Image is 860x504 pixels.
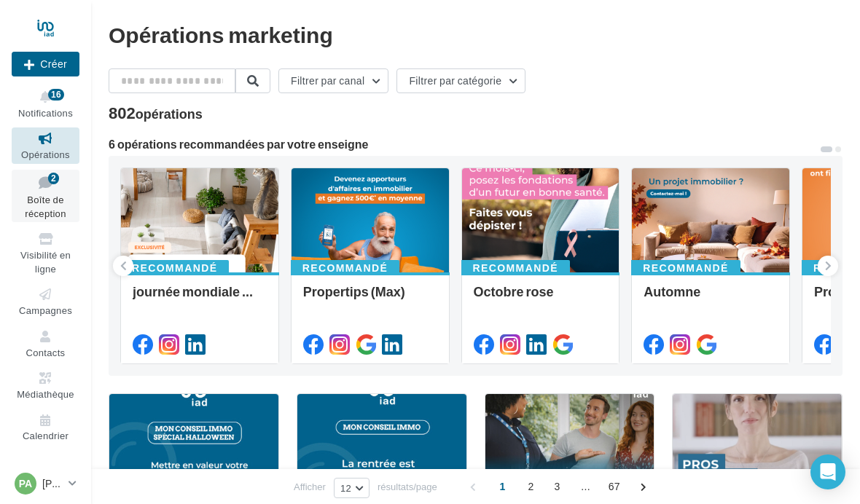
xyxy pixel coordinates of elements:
div: Nouvelle campagne [12,52,79,76]
a: Calendrier [12,409,79,445]
a: Médiathèque [12,367,79,403]
span: Notifications [18,107,73,119]
span: Campagnes [19,304,72,316]
div: Recommandé [461,260,570,276]
span: Calendrier [23,430,69,442]
button: 12 [334,478,370,498]
a: Campagnes [12,283,79,319]
span: ... [574,475,598,498]
span: Afficher [294,480,326,494]
button: Créer [12,52,79,76]
div: journée mondiale de l'habitat [133,284,267,313]
a: Opérations [12,127,79,163]
div: opérations [136,107,203,120]
div: 6 opérations recommandées par votre enseigne [109,138,819,150]
span: 1 [491,475,515,498]
span: PA [19,476,32,491]
span: résultats/page [378,480,437,494]
a: PA [PERSON_NAME] [12,470,79,497]
span: 3 [546,475,569,498]
span: Médiathèque [17,388,74,400]
button: Filtrer par canal [278,68,388,93]
a: Contacts [12,326,79,361]
div: Recommandé [120,260,229,276]
span: Contacts [26,347,66,358]
div: 2 [48,173,59,184]
div: Octobre rose [474,284,608,313]
span: 2 [520,475,543,498]
a: Boîte de réception2 [12,170,79,223]
div: Automne [644,284,778,313]
span: Visibilité en ligne [20,249,71,275]
p: [PERSON_NAME] [42,476,63,491]
button: Filtrer par catégorie [396,68,525,93]
div: Propertips (Max) [303,284,437,313]
span: 67 [603,475,626,498]
span: Opérations [21,149,70,160]
span: 12 [340,482,351,494]
div: 16 [48,89,64,101]
div: 802 [109,105,203,121]
button: Notifications 16 [12,86,79,122]
a: Visibilité en ligne [12,228,79,277]
div: Recommandé [631,260,740,276]
div: Open Intercom Messenger [810,454,845,489]
div: Opérations marketing [109,23,843,45]
span: Boîte de réception [25,194,66,219]
div: Recommandé [291,260,399,276]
